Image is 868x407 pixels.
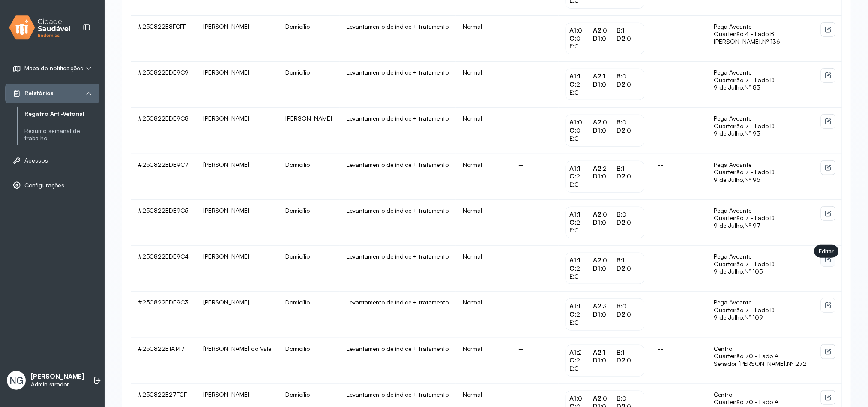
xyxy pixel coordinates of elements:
span: Quarteirão 7 - Lado D [714,76,808,84]
div: 1 [617,27,641,35]
span: A2: [593,256,603,264]
span: D2: [617,34,627,42]
div: 0 [593,219,617,227]
span: Nº 95 [745,176,760,183]
span: A1: [569,348,578,356]
td: Domicílio [278,154,340,200]
div: 0 [569,35,593,43]
div: 0 [617,265,641,273]
span: D1: [593,310,602,318]
span: C: [569,356,576,364]
td: Normal [456,246,512,292]
td: -- [651,292,707,338]
span: Quarteirão 7 - Lado D [714,122,808,130]
span: Quarteirão 7 - Lado D [714,168,808,176]
span: A2: [593,72,603,80]
span: D1: [593,218,602,226]
span: Quarteirão 70 - Lado A [714,352,808,360]
div: 0 [569,181,593,189]
span: C: [569,80,576,88]
span: D2: [617,172,627,180]
div: 1 [617,349,641,357]
td: Levantamento de índice + tratamento [340,16,456,62]
td: -- [512,108,559,154]
td: -- [512,62,559,108]
span: A1: [569,164,578,172]
td: -- [512,200,559,246]
span: E: [569,272,575,280]
td: #250822E1A147 [131,338,196,384]
td: [PERSON_NAME] [196,292,279,338]
span: Pega Avoante [714,115,752,122]
span: NG [9,375,23,386]
td: -- [651,154,707,200]
td: -- [651,338,707,384]
div: 2 [569,311,593,319]
span: B: [617,72,623,80]
a: Configurações [12,181,92,190]
div: 0 [593,172,617,181]
div: 1 [569,165,593,173]
span: Nº 83 [745,84,761,91]
span: D1: [593,34,602,42]
div: 0 [593,118,617,127]
span: C: [569,218,576,226]
div: 0 [593,27,617,35]
p: Administrador [31,381,84,388]
span: B: [617,302,623,310]
div: 1 [569,72,593,81]
span: Centro [714,391,733,398]
td: #250822EDE9C3 [131,292,196,338]
td: Levantamento de índice + tratamento [340,246,456,292]
span: A1: [569,394,578,402]
span: 9 de Julho, [714,84,745,91]
td: [PERSON_NAME] [196,62,279,108]
span: Pega Avoante [714,69,752,76]
div: 0 [617,356,641,365]
div: 0 [617,118,641,127]
td: Normal [456,16,512,62]
span: Quarteirão 7 - Lado D [714,306,808,314]
td: Domicílio [278,16,340,62]
div: 2 [593,165,617,173]
div: 0 [617,127,641,135]
td: [PERSON_NAME] [196,200,279,246]
div: 0 [569,135,593,143]
td: Levantamento de índice + tratamento [340,108,456,154]
span: D2: [617,218,627,226]
span: C: [569,126,576,134]
span: Pega Avoante [714,161,752,168]
span: D2: [617,356,627,364]
span: D1: [593,264,602,272]
span: Relatórios [24,90,54,97]
td: Levantamento de índice + tratamento [340,200,456,246]
span: Acessos [24,157,48,164]
td: #250822EDE9C9 [131,62,196,108]
td: -- [512,154,559,200]
span: E: [569,318,575,326]
div: 0 [569,395,593,403]
div: 0 [593,81,617,89]
span: C: [569,310,576,318]
div: 0 [569,127,593,135]
span: A1: [569,26,578,34]
td: Levantamento de índice + tratamento [340,62,456,108]
a: Registro Anti-Vetorial [24,109,99,119]
div: 0 [593,311,617,319]
td: Normal [456,62,512,108]
td: Domicílio [278,338,340,384]
td: [PERSON_NAME] [278,108,340,154]
td: -- [512,292,559,338]
td: #250822EDE9C4 [131,246,196,292]
td: [PERSON_NAME] [196,108,279,154]
td: -- [651,200,707,246]
span: A2: [593,26,603,34]
td: -- [651,108,707,154]
td: Domicílio [278,200,340,246]
td: Levantamento de índice + tratamento [340,292,456,338]
div: 2 [569,172,593,181]
td: #250822EDE9C5 [131,200,196,246]
div: 0 [617,311,641,319]
td: #250822EDE9C8 [131,108,196,154]
span: 9 de Julho, [714,314,745,321]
